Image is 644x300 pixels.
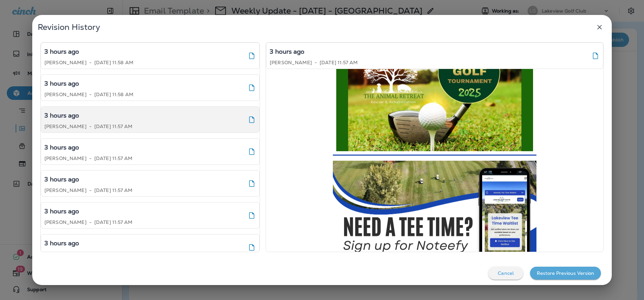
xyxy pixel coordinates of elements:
p: Cancel [498,270,514,276]
p: [DATE] 11:57 AM [94,156,132,161]
p: [PERSON_NAME] [44,124,87,129]
p: - [89,251,92,257]
p: [DATE] 11:58 AM [94,92,133,97]
p: - [89,219,92,225]
p: [PERSON_NAME] [270,60,312,65]
p: [DATE] 11:57 AM [94,124,132,129]
p: [DATE] 11:57 AM [94,188,132,193]
p: [DATE] 11:57 AM [94,219,132,225]
button: Restore Previous Version [530,267,601,280]
p: - [89,188,92,193]
h5: 3 hours ago [44,78,79,89]
h5: 3 hours ago [44,46,79,57]
p: - [89,156,92,161]
p: [PERSON_NAME] [44,156,87,161]
p: [DATE] 11:58 AM [94,60,133,65]
h5: 3 hours ago [44,238,79,249]
p: [DATE] 11:57 AM [94,251,132,257]
p: - [89,92,92,97]
h5: 3 hours ago [44,142,79,153]
p: [PERSON_NAME] [44,188,87,193]
img: Lakeview--Noteefy---email-banner.png [333,161,536,276]
p: [PERSON_NAME] [44,60,87,65]
p: - [315,60,317,65]
p: [DATE] 11:57 AM [320,60,358,65]
img: 2025-banner-.jpg [336,48,533,151]
span: Revision History [38,22,100,32]
p: - [89,124,92,129]
p: [PERSON_NAME] [44,219,87,225]
h5: 3 hours ago [44,206,79,217]
p: - [89,60,92,65]
h5: 3 hours ago [270,46,304,57]
button: Cancel [488,267,523,280]
h5: 3 hours ago [44,110,79,121]
h5: 3 hours ago [44,174,79,185]
p: [PERSON_NAME] [44,251,87,257]
p: [PERSON_NAME] [44,92,87,97]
